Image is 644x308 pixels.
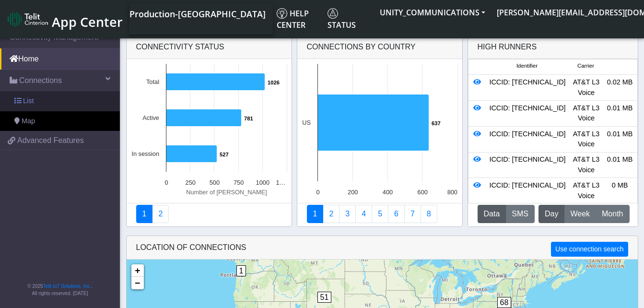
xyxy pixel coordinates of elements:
[564,205,596,223] button: Week
[136,205,282,223] nav: Summary paging
[129,8,266,20] span: Production-[GEOGRAPHIC_DATA]
[516,62,538,70] span: Identifier
[236,265,246,294] div: 1
[486,154,570,175] div: ICCID: [TECHNICAL_ID]
[505,205,535,223] button: SMS
[478,205,506,223] button: Data
[276,179,285,186] text: 1…
[256,179,269,186] text: 1000
[602,208,623,220] span: Month
[486,77,570,98] div: ICCID: [TECHNICAL_ID]
[220,152,229,157] text: 527
[348,189,358,196] text: 200
[570,208,590,220] span: Week
[374,4,491,21] button: UNITY_COMMUNICATIONS
[277,8,287,19] img: knowledge.svg
[603,180,637,201] div: 0 MB
[486,180,570,201] div: ICCID: [TECHNICAL_ID]
[570,129,603,150] div: AT&T L3 Voice
[323,205,340,223] a: Carrier
[486,103,570,124] div: ICCID: [TECHNICAL_ID]
[273,4,324,35] a: Help center
[277,8,309,30] span: Help center
[52,13,123,31] span: App Center
[603,154,637,175] div: 0.01 MB
[8,12,48,27] img: logo-telit-cinterion-gw-new.png
[129,4,265,23] a: Your current platform instance
[233,179,243,186] text: 750
[8,9,121,30] a: App Center
[478,41,537,53] div: High Runners
[372,205,388,223] a: Usage by Carrier
[317,292,332,303] span: 51
[497,297,512,308] span: 68
[136,205,153,223] a: Connectivity status
[316,189,319,196] text: 0
[551,242,628,257] button: Use connection search
[142,114,159,121] text: Active
[355,205,372,223] a: Connections By Carrier
[432,120,441,126] text: 637
[244,116,253,121] text: 781
[404,205,421,223] a: Zero Session
[164,179,168,186] text: 0
[236,265,246,276] span: 1
[127,36,292,59] div: Connectivity status
[603,77,637,98] div: 0.02 MB
[131,277,144,289] a: Zoom out
[486,129,570,150] div: ICCID: [TECHNICAL_ID]
[545,208,558,220] span: Day
[596,205,629,223] button: Month
[186,189,267,196] text: Number of [PERSON_NAME]
[447,189,457,196] text: 800
[388,205,405,223] a: 14 Days Trend
[22,116,35,127] span: Map
[19,75,62,86] span: Connections
[297,36,462,59] div: Connections By Country
[302,119,311,126] text: US
[43,284,91,289] a: Telit IoT Solutions, Inc.
[417,189,427,196] text: 600
[421,205,437,223] a: Not Connected for 30 days
[17,135,84,146] span: Advanced Features
[570,103,603,124] div: AT&T L3 Voice
[127,236,638,260] div: LOCATION OF CONNECTIONS
[185,179,195,186] text: 250
[307,205,453,223] nav: Summary paging
[307,205,324,223] a: Connections By Country
[146,78,159,85] text: Total
[339,205,356,223] a: Usage per Country
[152,205,169,223] a: Deployment status
[328,8,338,19] img: status.svg
[382,189,392,196] text: 400
[268,80,280,85] text: 1026
[570,154,603,175] div: AT&T L3 Voice
[23,96,34,107] span: List
[570,77,603,98] div: AT&T L3 Voice
[570,180,603,201] div: AT&T L3 Voice
[603,103,637,124] div: 0.01 MB
[603,129,637,150] div: 0.01 MB
[209,179,219,186] text: 500
[131,264,144,277] a: Zoom in
[131,150,159,157] text: In session
[539,205,564,223] button: Day
[328,8,356,30] span: Status
[324,4,374,35] a: Status
[577,62,594,70] span: Carrier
